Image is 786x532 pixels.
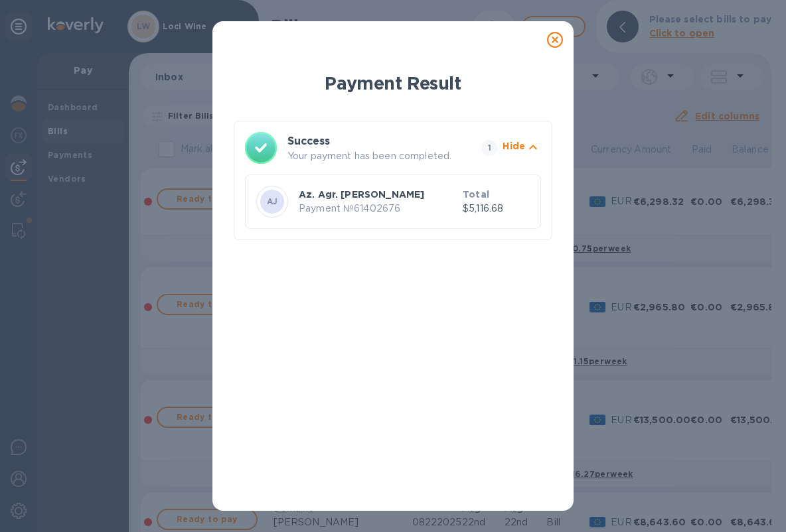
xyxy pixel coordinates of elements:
p: $5,116.68 [463,202,530,216]
p: Your payment has been completed. [287,149,476,163]
h3: Success [287,133,457,149]
button: Hide [503,139,541,157]
p: Hide [503,139,525,153]
b: Total [463,189,489,200]
span: 1 [481,140,497,156]
p: Payment № 61402676 [299,202,457,216]
b: AJ [267,196,278,206]
h1: Payment Result [234,66,552,100]
p: Az. Agr. [PERSON_NAME] [299,188,457,201]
